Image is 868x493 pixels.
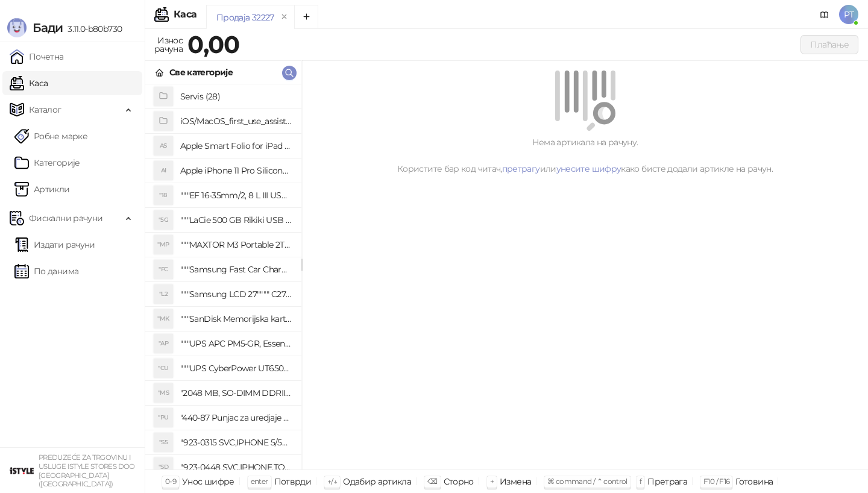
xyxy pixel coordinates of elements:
a: По данима [14,259,78,283]
div: "5G [154,210,173,230]
h4: Apple iPhone 11 Pro Silicone Case - Black [180,161,292,180]
a: Категорије [14,151,80,175]
h4: """UPS APC PM5-GR, Essential Surge Arrest,5 utic_nica""" [180,334,292,353]
div: AS [154,136,173,155]
button: Add tab [294,5,318,29]
span: Каталог [29,98,61,122]
span: 3.11.0-b80b730 [63,24,122,34]
h4: """SanDisk Memorijska kartica 256GB microSDXC sa SD adapterom SDSQXA1-256G-GN6MA - Extreme PLUS, ... [180,309,292,328]
span: f [640,477,641,486]
img: 64x64-companyLogo-77b92cf4-9946-4f36-9751-bf7bb5fd2c7d.png [10,459,34,483]
div: "CU [154,359,173,378]
a: Документација [815,5,834,24]
a: Каса [10,71,48,95]
a: ArtikliАртикли [14,177,70,201]
span: ↑/↓ [327,477,337,486]
button: Плаћање [800,35,858,54]
div: "18 [154,186,173,205]
small: PREDUZEĆE ZA TRGOVINU I USLUGE ISTYLE STORES DOO [GEOGRAPHIC_DATA] ([GEOGRAPHIC_DATA]) [39,453,135,488]
div: "MK [154,309,173,328]
div: Претрага [647,474,687,489]
h4: iOS/MacOS_first_use_assistance (4) [180,111,292,131]
div: Готовина [735,474,773,489]
div: Измена [500,474,531,489]
h4: """Samsung Fast Car Charge Adapter, brzi auto punja_, boja crna""" [180,260,292,279]
div: "SD [154,457,173,477]
span: Бади [33,20,63,35]
div: Сторно [444,474,474,489]
div: Унос шифре [182,474,234,489]
h4: "923-0315 SVC,IPHONE 5/5S BATTERY REMOVAL TRAY Držač za iPhone sa kojim se otvara display [180,433,292,452]
div: "L2 [154,284,173,304]
div: grid [145,84,301,469]
h4: """Samsung LCD 27"""" C27F390FHUXEN""" [180,284,292,304]
span: + [490,477,494,486]
button: remove [277,12,292,22]
h4: """EF 16-35mm/2, 8 L III USM""" [180,186,292,205]
h4: "2048 MB, SO-DIMM DDRII, 667 MHz, Napajanje 1,8 0,1 V, Latencija CL5" [180,383,292,403]
div: Одабир артикла [343,474,411,489]
img: Logo [7,18,27,37]
span: F10 / F16 [703,477,729,486]
span: 0-9 [165,477,176,486]
span: PT [839,5,858,24]
h4: Apple Smart Folio for iPad mini (A17 Pro) - Sage [180,136,292,155]
a: унесите шифру [556,163,621,174]
div: "MS [154,383,173,403]
h4: "440-87 Punjac za uredjaje sa micro USB portom 4/1, Stand." [180,408,292,427]
div: Каса [174,10,197,19]
div: "AP [154,334,173,353]
span: enter [251,477,268,486]
a: Издати рачуни [14,233,95,257]
a: Робне марке [14,124,87,148]
div: AI [154,161,173,180]
div: "PU [154,408,173,427]
div: Нема артикала на рачуну. Користите бар код читач, или како бисте додали артикле на рачун. [316,136,854,175]
span: ⌘ command / ⌃ control [547,477,627,486]
div: Све категорије [169,66,233,79]
h4: """LaCie 500 GB Rikiki USB 3.0 / Ultra Compact & Resistant aluminum / USB 3.0 / 2.5""""""" [180,210,292,230]
h4: """UPS CyberPower UT650EG, 650VA/360W , line-int., s_uko, desktop""" [180,359,292,378]
div: "FC [154,260,173,279]
h4: "923-0448 SVC,IPHONE,TOURQUE DRIVER KIT .65KGF- CM Šrafciger " [180,457,292,477]
h4: Servis (28) [180,87,292,106]
span: Фискални рачуни [29,206,102,230]
a: Почетна [10,45,64,69]
div: "MP [154,235,173,254]
div: Износ рачуна [152,33,185,57]
div: "S5 [154,433,173,452]
div: Продаја 32227 [216,11,274,24]
strong: 0,00 [187,30,239,59]
h4: """MAXTOR M3 Portable 2TB 2.5"""" crni eksterni hard disk HX-M201TCB/GM""" [180,235,292,254]
span: ⌫ [427,477,437,486]
div: Потврди [274,474,312,489]
a: претрагу [502,163,540,174]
